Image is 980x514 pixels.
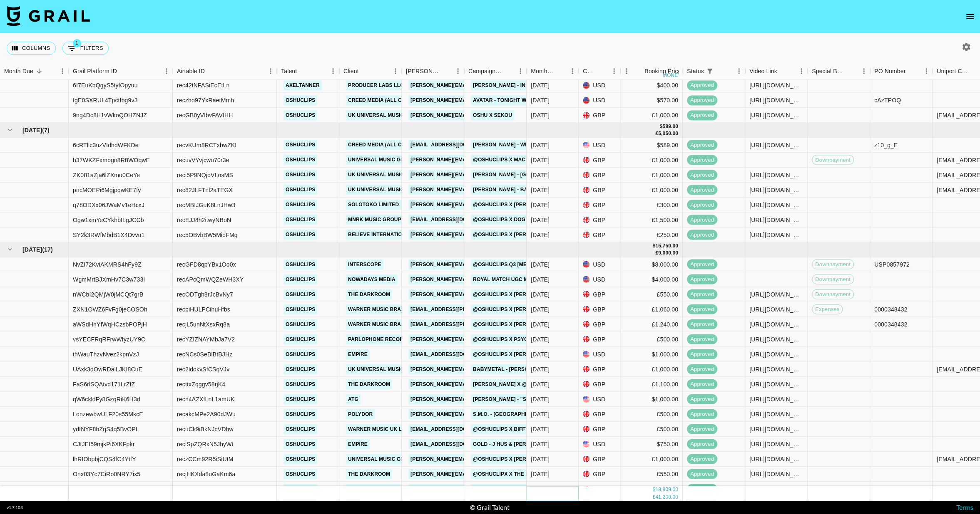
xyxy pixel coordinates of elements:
[920,65,933,77] button: Menu
[531,96,550,104] div: Sep '25
[874,63,905,79] div: PO Number
[874,96,901,104] div: cAzTPOQ
[346,424,410,434] a: Warner Music UK Ltd
[408,259,587,269] a: [PERSON_NAME][EMAIL_ADDRESS][PERSON_NAME][DOMAIN_NAME]
[471,185,550,195] a: [PERSON_NAME] - Bar None
[284,259,317,269] a: oshuclips
[22,245,42,254] span: [DATE]
[69,63,173,79] div: Grail Platform ID
[346,274,398,284] a: NowADays Media
[579,317,620,332] div: GBP
[177,96,234,104] div: reczho97YxRaetMmh
[408,170,587,180] a: [PERSON_NAME][EMAIL_ADDRESS][PERSON_NAME][DOMAIN_NAME]
[408,200,544,210] a: [PERSON_NAME][EMAIL_ADDRESS][DOMAIN_NAME]
[471,469,548,479] a: @oshuclipx X The Favors
[749,81,803,89] div: https://www.tiktok.com/@axeltanner/video/7546326658677017887?_r=1&_t=ZT-8zTshlccqUJ
[749,230,803,239] div: https://www.tiktok.com/@oshuclips/video/7537638896235138326
[905,65,917,77] button: Sort
[284,424,317,434] a: oshuclips
[346,230,430,240] a: Believe International SARL
[284,274,317,284] a: oshuclips
[327,65,339,77] button: Menu
[687,320,717,328] span: approved
[177,275,244,284] div: recAPcQmWQZeWH3XY
[471,409,550,419] a: S.M.O. - [GEOGRAPHIC_DATA]
[687,275,717,283] span: approved
[284,80,322,91] a: axeltanner
[73,260,142,269] div: NvZI72KviAKMRS4hFy9Z
[346,95,433,106] a: Creed Media (All Campaigns)
[471,110,514,121] a: Oshu X Sekou
[284,364,317,374] a: oshuclips
[579,108,620,123] div: GBP
[531,290,550,299] div: Jul '25
[284,230,317,240] a: oshuclips
[408,364,587,374] a: [PERSON_NAME][EMAIL_ADDRESS][PERSON_NAME][DOMAIN_NAME]
[346,349,370,359] a: Empire
[514,65,527,77] button: Menu
[620,183,683,198] div: £1,000.00
[177,290,233,299] div: recODTgh8rJcBvNy7
[343,63,359,79] div: Client
[644,63,681,79] div: Booking Price
[471,170,619,180] a: [PERSON_NAME] - [GEOGRAPHIC_DATA][PERSON_NAME]
[471,140,579,150] a: [PERSON_NAME] - Welcome To My Life
[7,42,56,55] button: Select columns
[620,78,683,93] div: $400.00
[177,215,231,224] div: recEJJ4h2itwyNBoN
[579,78,620,93] div: USD
[687,260,717,268] span: approved
[408,334,544,344] a: [PERSON_NAME][EMAIL_ADDRESS][DOMAIN_NAME]
[346,170,463,180] a: UK UNIVERSAL MUSIC OPERATIONS LIMITED
[687,186,717,194] span: approved
[408,349,502,359] a: [EMAIL_ADDRESS][DOMAIN_NAME]
[73,156,150,164] div: h37WKZFxmbgn8R8WOqwE
[846,65,858,77] button: Sort
[633,65,644,77] button: Sort
[284,394,317,404] a: oshuclips
[33,65,45,77] button: Sort
[284,484,317,494] a: oshuclips
[284,200,317,210] a: oshuclips
[281,63,297,79] div: Talent
[42,245,53,254] span: ( 17 )
[620,138,683,153] div: $589.00
[346,454,418,464] a: Universal Music Group
[471,394,577,404] a: [PERSON_NAME] - "Scornful Woman"
[284,454,317,464] a: oshuclips
[177,260,236,269] div: recGFD8qpYBx1Oo0x
[277,63,339,79] div: Talent
[620,93,683,108] div: $570.00
[7,6,90,26] img: Grail Talent
[408,155,544,165] a: [PERSON_NAME][EMAIL_ADDRESS][DOMAIN_NAME]
[687,156,717,164] span: approved
[620,168,683,183] div: £1,000.00
[579,168,620,183] div: GBP
[937,63,971,79] div: Uniport Contact Email
[655,250,658,257] div: £
[471,319,559,329] a: @oshuclips X [PERSON_NAME]
[471,200,559,210] a: @oshuclips X [PERSON_NAME]
[284,319,317,329] a: oshuclips
[73,215,144,224] div: Ogw1xmYeCYkhbILgJCCb
[874,305,907,314] div: 0000348432
[531,260,550,269] div: Jul '25
[620,153,683,168] div: £1,000.00
[471,334,557,344] a: @oshuclips X Psychic Fever
[471,230,559,240] a: @oshuclips X [PERSON_NAME]
[205,65,216,77] button: Sort
[962,8,978,25] button: open drawer
[284,304,317,314] a: oshuclips
[471,80,557,91] a: [PERSON_NAME] - In the Chair
[579,257,620,272] div: USD
[749,171,803,179] div: https://www.tiktok.com/@oshuclips/video/7541713818641091862
[177,305,230,314] div: recpiHULPCihuHfbs
[620,198,683,213] div: £300.00
[687,63,704,79] div: Status
[745,63,808,79] div: Video Link
[620,227,683,242] div: £250.00
[749,96,803,104] div: https://www.tiktok.com/@oshuclips/video/7546897669659151638
[795,65,808,77] button: Menu
[42,126,50,134] span: ( 7 )
[620,287,683,302] div: £550.00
